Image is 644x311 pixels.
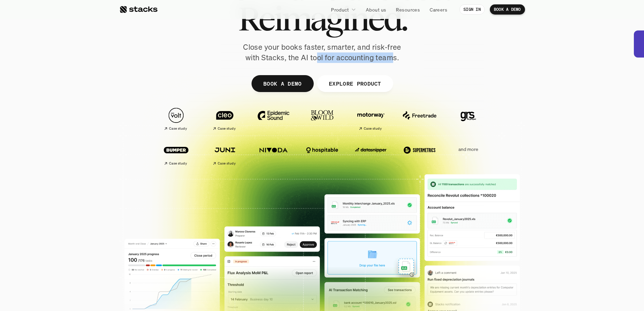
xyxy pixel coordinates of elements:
a: About us [362,3,390,16]
p: BOOK A DEMO [263,79,302,88]
a: Case study [155,139,197,168]
p: Product [331,6,349,13]
p: Close your books faster, smarter, and risk-free with Stacks, the AI tool for accounting teams. [238,42,407,63]
p: SIGN IN [463,7,481,12]
a: Careers [426,3,451,16]
a: Case study [155,104,197,134]
a: BOOK A DEMO [251,75,313,92]
span: Reimagined. [238,3,406,34]
a: Case study [204,104,246,134]
p: BOOK A DEMO [494,7,521,12]
h2: Case study [169,127,187,131]
p: About us [366,6,386,13]
a: BOOK A DEMO [490,4,525,15]
a: Case study [350,104,392,134]
a: EXPLORE PRODUCT [317,75,393,92]
a: SIGN IN [459,4,485,15]
p: Resources [396,6,420,13]
h2: Case study [364,127,382,131]
p: Careers [430,6,447,13]
a: Privacy Policy [80,157,110,161]
a: Case study [204,139,246,168]
p: and more [447,147,489,152]
a: Resources [392,3,424,16]
h2: Case study [218,127,236,131]
p: EXPLORE PRODUCT [329,79,381,88]
h2: Case study [218,161,236,165]
h2: Case study [169,161,187,165]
